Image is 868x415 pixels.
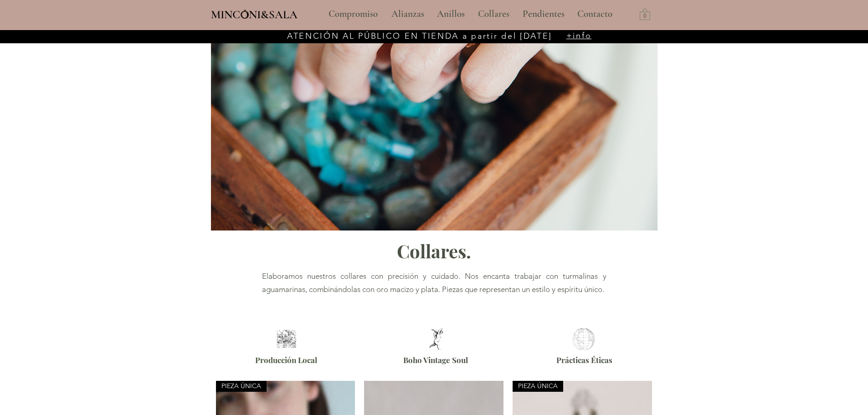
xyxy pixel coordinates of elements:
[570,328,597,350] img: joyas eticas
[566,31,592,41] a: +info
[573,3,617,26] p: Contacto
[473,3,514,26] p: Collares
[287,31,552,41] span: ATENCIÓN AL PÚBLICO EN TIENDA a partir del [DATE]
[216,381,267,392] div: PIEZA ÚNICA
[513,381,563,392] div: PIEZA ÚNICA
[262,272,606,294] span: Elaboramos nuestros collares con precisión y cuidado. Nos encanta trabajar con turmalinas y aguam...
[518,3,569,26] p: Pendientes
[274,330,298,348] img: joyeria artesanal barcelona
[211,40,657,231] img: Collares artesanales con gemas
[556,355,612,365] span: Prácticas Éticas
[211,8,298,21] span: MINCONI&SALA
[397,239,471,263] span: Collares.
[432,3,469,26] p: Anillos
[304,3,637,26] nav: Sitio
[516,3,570,26] a: Pendientes
[322,3,385,26] a: Compromiso
[643,13,647,20] text: 0
[211,6,298,21] a: MINCONI&SALA
[387,3,429,26] p: Alianzas
[324,3,382,26] p: Compromiso
[241,10,249,19] img: Minconi Sala
[570,3,620,26] a: Contacto
[422,328,450,350] img: joyeria vintage y boho
[255,355,317,365] span: Producción Local
[430,3,471,26] a: Anillos
[640,8,650,20] a: Carrito con 0 ítems
[403,355,468,365] span: Boho Vintage Soul
[471,3,516,26] a: Collares
[385,3,430,26] a: Alianzas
